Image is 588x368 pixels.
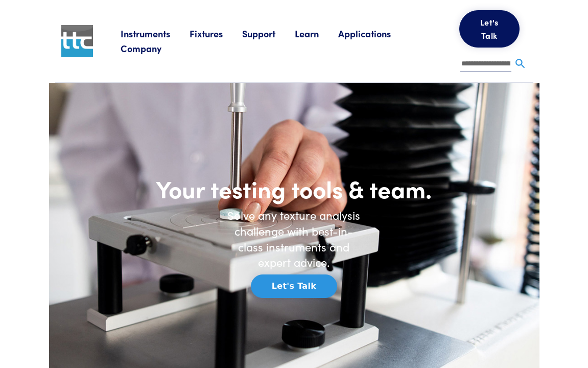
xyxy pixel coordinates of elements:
[121,42,181,55] a: Company
[222,208,365,270] h6: Solve any texture analysis challenge with best-in-class instruments and expert advice.
[190,27,242,40] a: Fixtures
[338,27,410,40] a: Applications
[242,27,295,40] a: Support
[61,25,93,57] img: ttc_logo_1x1_v1.0.png
[251,274,337,298] button: Let's Talk
[151,174,437,203] h1: Your testing tools & team.
[459,10,520,48] button: Let's Talk
[121,27,190,40] a: Instruments
[295,27,338,40] a: Learn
